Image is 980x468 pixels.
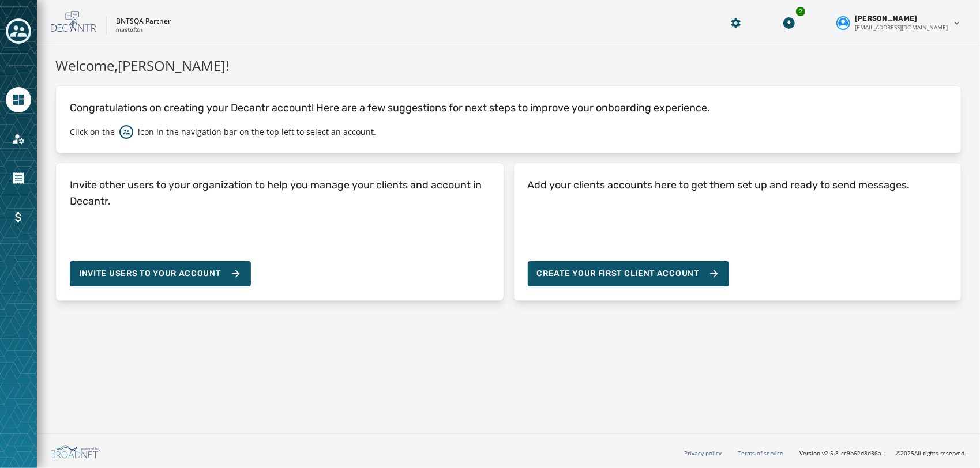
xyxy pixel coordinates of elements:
button: Toggle account select drawer [6,18,31,44]
a: Navigate to Orders [6,165,31,191]
button: Create your first client account [528,261,729,286]
a: Navigate to Billing [6,205,31,230]
p: mastof2n [116,26,142,35]
span: Version [799,449,887,458]
h4: Invite other users to your organization to help you manage your clients and account in Decantr. [70,177,490,209]
p: Click on the [70,126,115,138]
button: Invite Users to your account [70,261,251,286]
div: 2 [795,6,806,17]
p: Congratulations on creating your Decantr account! Here are a few suggestions for next steps to im... [70,100,947,116]
a: Terms of service [738,449,783,457]
p: BNTSQA Partner [116,17,171,26]
a: Navigate to Home [6,87,31,112]
span: Create your first client account [537,268,720,280]
button: User settings [832,9,966,36]
span: [EMAIL_ADDRESS][DOMAIN_NAME] [855,23,948,32]
h4: Add your clients accounts here to get them set up and ready to send messages. [528,177,910,193]
span: Invite Users to your account [79,268,221,280]
span: [PERSON_NAME] [855,14,918,23]
a: Privacy policy [684,449,722,457]
span: © 2025 All rights reserved. [896,449,966,457]
button: Download Menu [779,13,799,33]
p: icon in the navigation bar on the top left to select an account. [138,126,376,138]
h1: Welcome, [PERSON_NAME] ! [55,55,962,76]
a: Navigate to Account [6,126,31,152]
button: Manage global settings [726,13,746,33]
span: v2.5.8_cc9b62d8d36ac40d66e6ee4009d0e0f304571100 [822,449,887,458]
